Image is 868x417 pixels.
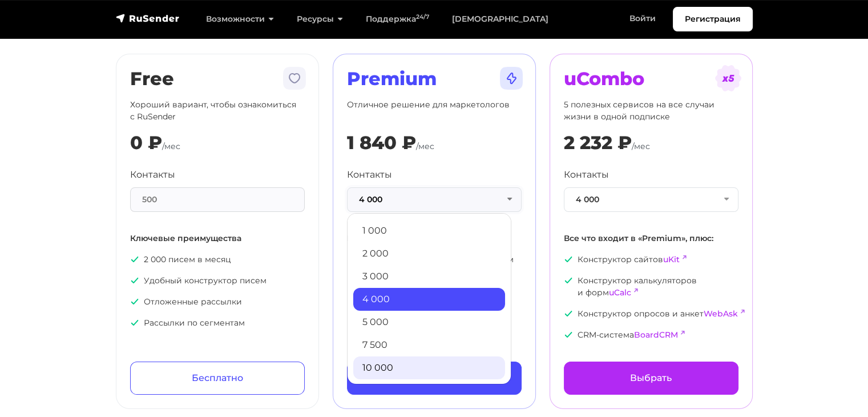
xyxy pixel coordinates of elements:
a: uKit [663,254,680,264]
label: Контакты [564,168,609,182]
img: tarif-ucombo.svg [714,65,742,92]
a: Возможности [195,7,285,31]
a: 2 000 [353,242,505,265]
span: /мес [416,141,434,151]
img: icon-ok.svg [564,330,573,339]
p: Ключевые преимущества [130,232,305,244]
h2: Free [130,68,305,90]
h2: uCombo [564,68,738,90]
p: Хороший вариант, чтобы ознакомиться с RuSender [130,99,305,123]
span: /мес [632,141,650,151]
img: icon-ok.svg [130,255,139,264]
p: Отличное решение для маркетологов [347,99,522,123]
p: Конструктор опросов и анкет [564,308,738,320]
a: Бесплатно [130,362,305,395]
label: Контакты [347,168,392,182]
div: 0 ₽ [130,132,162,154]
a: Войти [618,7,667,30]
a: Поддержка24/7 [354,7,441,31]
a: Регистрация [673,7,753,31]
p: Отложенные рассылки [130,296,305,308]
ul: 4 000 [347,213,511,384]
a: [DEMOGRAPHIC_DATA] [441,7,560,31]
a: Ресурсы [285,7,354,31]
img: icon-ok.svg [130,318,139,327]
a: 13 000 [353,379,505,402]
img: icon-ok.svg [130,297,139,306]
a: BoardCRM [634,330,678,340]
p: CRM-система [564,329,738,341]
a: Выбрать [564,362,738,395]
p: Конструктор калькуляторов и форм [564,275,738,299]
p: 5 полезных сервисов на все случаи жизни в одной подписке [564,99,738,123]
p: 2 000 писем в месяц [130,254,305,266]
img: icon-ok.svg [564,276,573,285]
img: icon-ok.svg [564,309,573,318]
div: 1 840 ₽ [347,132,416,154]
a: 5 000 [353,311,505,334]
a: 3 000 [353,265,505,288]
img: tarif-premium.svg [498,65,525,92]
div: 2 232 ₽ [564,132,632,154]
button: 4 000 [564,187,738,212]
p: Конструктор сайтов [564,254,738,266]
a: 7 500 [353,334,505,356]
p: Удобный конструктор писем [130,275,305,287]
img: icon-ok.svg [130,276,139,285]
a: 4 000 [353,288,505,311]
p: Рассылки по сегментам [130,317,305,329]
a: 1 000 [353,219,505,242]
label: Контакты [130,168,175,182]
sup: 24/7 [416,13,429,21]
img: RuSender [116,13,180,24]
img: icon-ok.svg [564,255,573,264]
p: Все что входит в «Premium», плюс: [564,232,738,244]
a: WebAsk [704,308,738,319]
a: 10 000 [353,356,505,379]
img: tarif-free.svg [281,65,308,92]
span: /мес [162,141,180,151]
button: 4 000 [347,187,522,212]
a: uCalc [609,287,631,298]
h2: Premium [347,68,522,90]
